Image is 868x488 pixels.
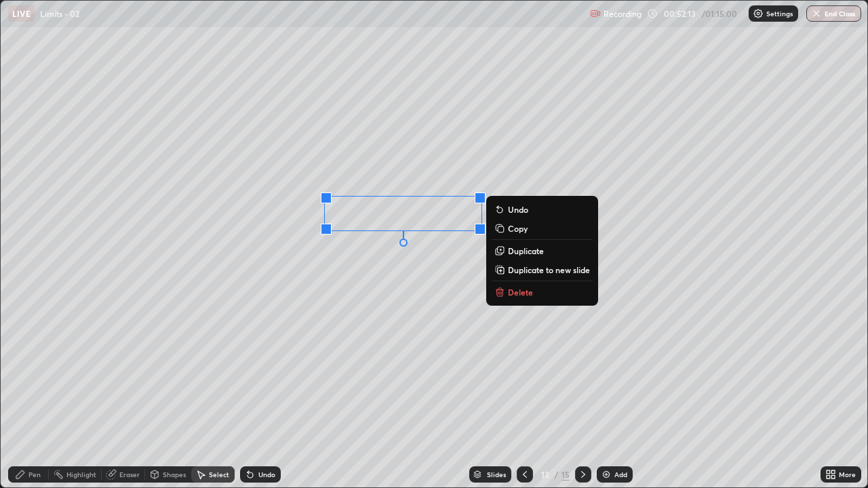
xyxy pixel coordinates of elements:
div: 15 [561,468,570,481]
img: recording.375f2c34.svg [590,8,601,19]
button: Duplicate [492,243,593,259]
div: Pen [28,471,41,478]
div: Undo [258,471,275,478]
div: Select [209,471,229,478]
button: Delete [492,284,593,300]
div: Add [614,471,627,478]
button: Duplicate to new slide [492,262,593,278]
p: Settings [766,10,793,17]
button: Undo [492,201,593,218]
p: Undo [508,204,528,215]
img: add-slide-button [601,469,612,480]
button: Copy [492,220,593,237]
p: LIVE [12,8,31,19]
p: Duplicate [508,245,544,256]
p: Copy [508,223,528,234]
div: 13 [538,470,552,479]
div: Highlight [66,471,96,478]
p: Recording [604,9,642,19]
p: Limits - 02 [40,8,79,19]
div: Shapes [163,471,186,478]
div: Eraser [119,471,140,478]
p: Duplicate to new slide [508,264,590,275]
div: Slides [487,471,506,478]
div: / [555,470,559,479]
button: End Class [806,5,861,22]
img: end-class-cross [811,8,822,19]
div: More [839,471,856,478]
p: Delete [508,287,533,298]
img: class-settings-icons [753,8,764,19]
